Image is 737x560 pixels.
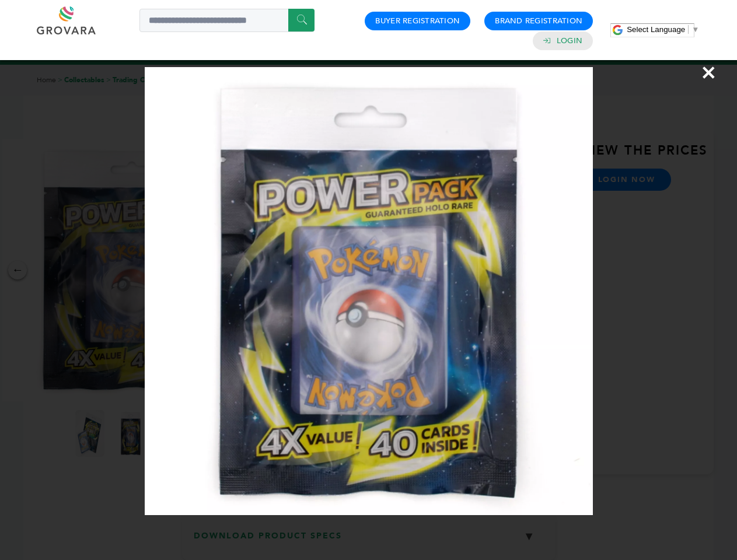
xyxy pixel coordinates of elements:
a: Select Language​ [627,25,699,34]
span: Select Language [627,25,685,34]
span: ​ [688,25,689,34]
a: Login [557,36,582,46]
input: Search a product or brand... [139,9,315,32]
img: Image Preview [145,67,593,515]
a: Brand Registration [495,16,582,26]
span: ▼ [691,25,699,34]
span: × [701,56,717,89]
a: Buyer Registration [375,16,460,26]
